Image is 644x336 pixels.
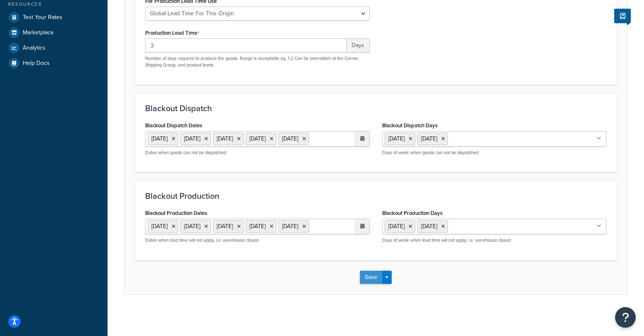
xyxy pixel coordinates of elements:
[23,45,45,52] span: Analytics
[145,122,202,129] label: Blackout Dispatch Dates
[388,134,405,143] span: [DATE]
[23,60,50,67] span: Help Docs
[6,25,101,40] a: Marketplace
[145,150,370,156] p: Dates when goods can not be dispatched
[6,1,101,8] div: Resources
[145,104,606,113] h3: Blackout Dispatch
[213,220,244,233] li: [DATE]
[145,30,199,36] label: Production Lead Time
[382,150,607,156] p: Days of week when goods can not be dispatched
[6,41,101,55] a: Analytics
[388,222,405,231] span: [DATE]
[421,134,437,143] span: [DATE]
[145,55,370,68] p: Number of days required to produce the goods. Range is acceptable eg. 1-2 Can be overridden at th...
[148,133,178,145] li: [DATE]
[6,56,101,71] a: Help Docs
[145,237,370,243] p: Dates when lead time will not apply, i.e. warehouse closed
[278,220,309,233] li: [DATE]
[382,122,438,129] label: Blackout Dispatch Days
[23,14,62,21] span: Test Your Rates
[421,222,437,231] span: [DATE]
[23,29,54,36] span: Marketplace
[6,10,101,25] a: Test Your Rates
[145,191,606,200] h3: Blackout Production
[213,133,244,145] li: [DATE]
[614,9,631,23] button: Show Help Docs
[180,133,211,145] li: [DATE]
[148,220,178,233] li: [DATE]
[382,210,443,216] label: Blackout Production Days
[278,133,309,145] li: [DATE]
[145,210,207,216] label: Blackout Production Dates
[360,271,382,284] button: Save
[615,307,636,328] button: Open Resource Center
[246,220,276,233] li: [DATE]
[180,220,211,233] li: [DATE]
[246,133,276,145] li: [DATE]
[382,237,607,243] p: Days of week when lead time will not apply, i.e. warehouse closed
[347,38,370,52] span: Days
